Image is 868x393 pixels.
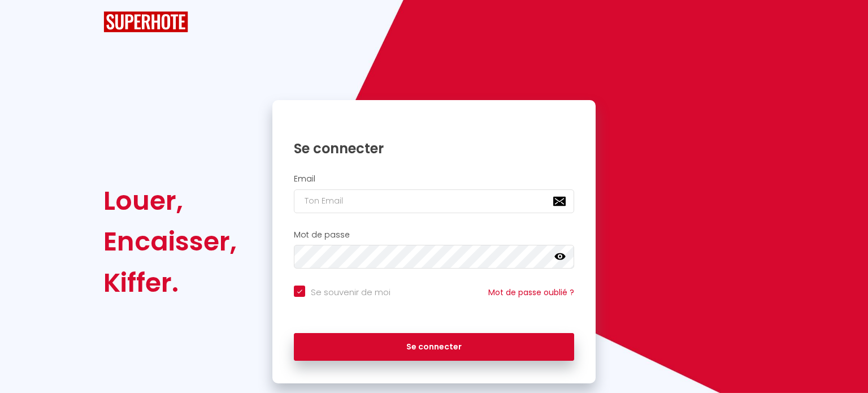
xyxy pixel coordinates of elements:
div: Encaisser, [103,221,237,262]
button: Se connecter [294,333,574,361]
input: Ton Email [294,189,574,213]
img: SuperHote logo [103,11,188,32]
a: Mot de passe oublié ? [488,287,574,298]
h2: Email [294,174,574,184]
div: Louer, [103,180,237,221]
h1: Se connecter [294,140,574,157]
h2: Mot de passe [294,230,574,240]
div: Kiffer. [103,262,237,303]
